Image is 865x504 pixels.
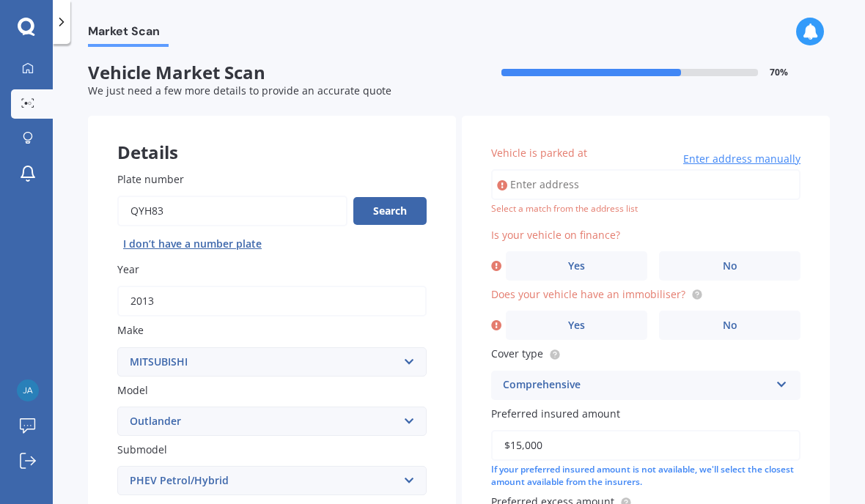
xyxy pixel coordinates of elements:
span: Enter address manually [683,152,800,166]
span: Yes [568,319,585,332]
input: Enter plate number [117,196,347,226]
span: Vehicle Market Scan [88,62,459,84]
span: Preferred insured amount [491,407,620,420]
span: Submodel [117,442,167,456]
div: If your preferred insured amount is not available, we'll select the closest amount available from... [491,464,800,489]
div: Select a match from the address list [491,203,800,215]
span: Vehicle is parked at [491,146,587,160]
img: e9b0b63e976a29407687572ec7929fef [17,379,39,401]
span: Year [117,262,139,276]
span: Market Scan [88,24,169,44]
span: Plate number [117,172,184,186]
span: Model [117,383,148,397]
span: Does your vehicle have an immobiliser? [491,287,685,301]
input: Enter amount [491,430,800,461]
span: Make [117,324,144,338]
span: No [723,319,737,332]
span: Yes [568,260,585,273]
span: We just need a few more details to provide an accurate quote [88,84,391,97]
span: No [723,260,737,273]
button: I don’t have a number plate [117,232,268,256]
button: Search [353,197,427,225]
input: Enter address [491,169,800,200]
div: Comprehensive [503,377,770,394]
input: YYYY [117,286,427,316]
div: Details [88,116,456,160]
span: 70 % [770,67,788,78]
span: Cover type [491,347,543,361]
span: Is your vehicle on finance? [491,228,620,242]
